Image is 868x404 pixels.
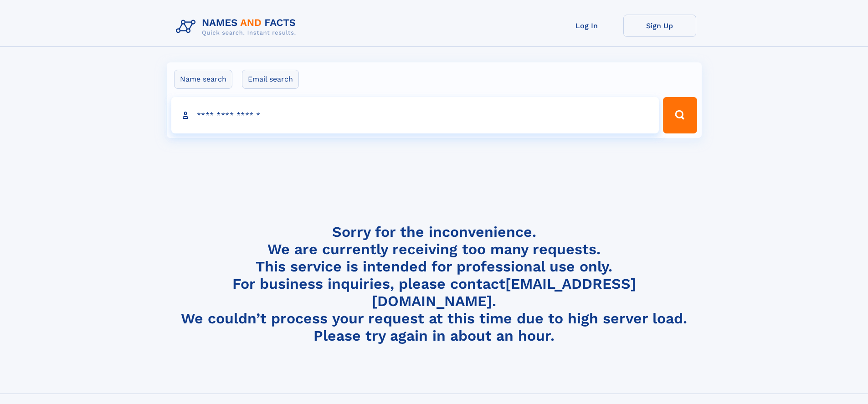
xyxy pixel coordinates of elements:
[174,70,232,89] label: Name search
[623,15,696,37] a: Sign Up
[372,275,636,310] a: [EMAIL_ADDRESS][DOMAIN_NAME]
[663,97,697,133] button: Search Button
[550,15,623,37] a: Log In
[172,223,696,345] h4: Sorry for the inconvenience. We are currently receiving too many requests. This service is intend...
[171,97,659,133] input: search input
[242,70,299,89] label: Email search
[172,15,303,39] img: Logo Names and Facts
